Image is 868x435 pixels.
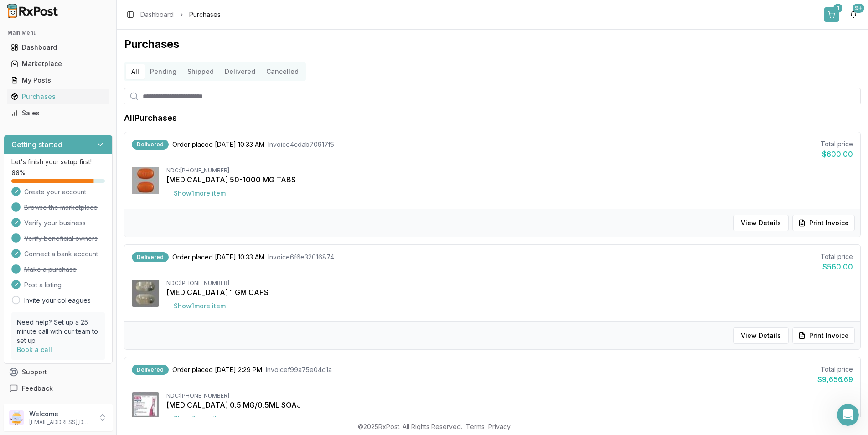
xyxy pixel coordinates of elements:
p: Let's finish your setup first! [11,157,105,166]
span: Feedback [22,384,53,393]
button: Show1more item [166,185,233,202]
a: Dashboard [140,10,174,19]
div: 1 [833,4,842,13]
div: Delivered [132,140,169,150]
button: Print Invoice [792,327,855,344]
div: NDC: [PHONE_NUMBER] [166,392,853,399]
h1: Purchases [124,37,861,52]
img: Vascepa 1 GM CAPS [132,280,159,307]
span: 88 % [11,168,26,177]
div: Purchases [11,92,105,101]
button: Cancelled [261,64,304,79]
button: Purchases [4,89,113,104]
span: Purchases [189,10,221,19]
span: Browse the marketplace [24,203,98,212]
a: Terms [466,423,485,430]
button: Feedback [4,380,113,397]
span: Invoice f99a75e04d1a [266,365,332,374]
a: Sales [7,105,109,121]
nav: breadcrumb [140,10,221,19]
div: Total price [821,252,853,261]
div: Sales [11,109,105,118]
div: [MEDICAL_DATA] 50-1000 MG TABS [166,174,853,185]
span: Order placed [DATE] 2:29 PM [172,365,262,374]
div: NDC: [PHONE_NUMBER] [166,280,853,287]
div: [MEDICAL_DATA] 0.5 MG/0.5ML SOAJ [166,399,853,410]
button: Pending [145,64,182,79]
h3: Getting started [11,139,62,150]
div: Marketplace [11,59,105,68]
button: Show7more items [166,410,238,427]
button: Dashboard [4,40,113,55]
div: Delivered [132,365,169,375]
h1: All Purchases [124,112,177,124]
span: Order placed [DATE] 10:33 AM [172,140,264,149]
div: Total price [821,140,853,149]
div: [MEDICAL_DATA] 1 GM CAPS [166,287,853,298]
button: Show1more item [166,298,233,314]
button: Support [4,364,113,380]
div: Dashboard [11,43,105,52]
span: Verify your business [24,218,86,228]
a: Purchases [7,88,109,105]
div: $600.00 [821,149,853,160]
img: RxPost Logo [4,4,62,18]
h2: Main Menu [7,29,109,36]
a: Privacy [488,423,511,430]
div: Total price [817,365,853,374]
button: My Posts [4,73,113,88]
button: View Details [733,215,789,231]
p: Welcome [29,409,93,419]
a: My Posts [7,72,109,88]
button: 9+ [846,7,861,22]
span: Make a purchase [24,265,77,274]
span: Post a listing [24,280,62,290]
p: [EMAIL_ADDRESS][DOMAIN_NAME] [29,419,93,426]
a: Marketplace [7,56,109,72]
span: Create your account [24,187,86,197]
button: Sales [4,106,113,120]
div: $560.00 [821,261,853,272]
button: Shipped [182,64,219,79]
iframe: Intercom live chat [837,404,859,426]
button: All [126,64,145,79]
button: Delivered [219,64,261,79]
button: View Details [733,327,789,344]
button: Marketplace [4,57,113,71]
a: Invite your colleagues [24,296,91,305]
span: Order placed [DATE] 10:33 AM [172,253,264,262]
a: Book a call [17,346,52,353]
button: 1 [824,7,839,22]
span: Invoice 4cdab70917f5 [268,140,334,149]
a: Dashboard [7,39,109,56]
span: Verify beneficial owners [24,234,98,243]
img: User avatar [9,410,24,425]
div: NDC: [PHONE_NUMBER] [166,167,853,174]
p: Need help? Set up a 25 minute call with our team to set up. [17,318,99,345]
div: 9+ [852,4,864,13]
img: Janumet 50-1000 MG TABS [132,167,159,194]
div: $9,656.69 [817,374,853,385]
span: Connect a bank account [24,249,98,259]
button: Print Invoice [792,215,855,231]
div: My Posts [11,76,105,85]
span: Invoice 6f6e32016874 [268,253,334,262]
img: Wegovy 0.5 MG/0.5ML SOAJ [132,392,159,419]
div: Delivered [132,252,169,262]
